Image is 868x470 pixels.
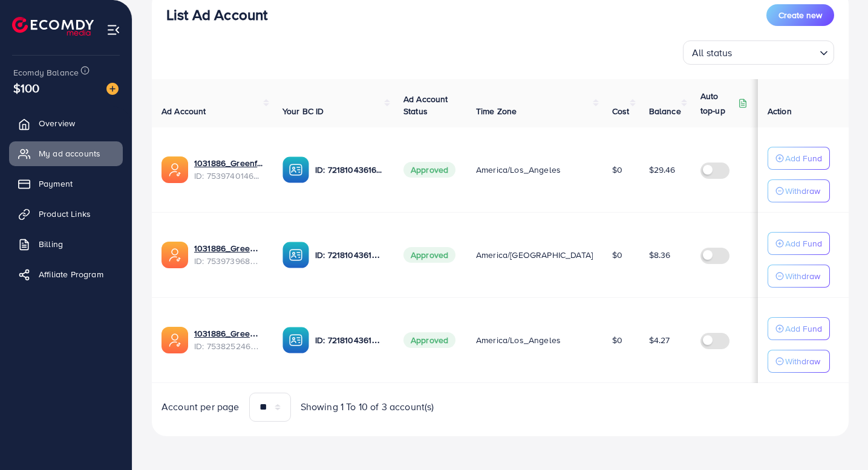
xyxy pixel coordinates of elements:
[612,249,622,261] span: $0
[194,340,263,352] span: ID: 7538252463514714130
[315,248,384,262] p: ID: 7218104361627566082
[106,23,120,37] img: menu
[194,242,263,254] a: 1031886_Greenfecom03_1755482651341
[9,202,123,226] a: Product Links
[9,172,123,196] a: Payment
[476,334,561,346] span: America/Los_Angeles
[194,327,263,340] a: 1031886_Greenfecom_1755136292418
[194,327,263,352] div: <span class='underline'>1031886_Greenfecom_1755136292418</span></br>7538252463514714130
[194,157,263,169] a: 1031886_Greenfecom02_1755482628164
[649,164,676,176] span: $29.46
[39,268,103,280] span: Affiliate Program
[162,327,188,353] img: ic-ads-acc.e4c84228.svg
[649,105,681,117] span: Balance
[785,184,820,198] p: Withdraw
[612,334,622,346] span: $0
[736,42,815,62] input: Search for option
[9,262,123,286] a: Affiliate Program
[13,66,79,79] span: Ecomdy Balance
[301,400,434,414] span: Showing 1 To 10 of 3 account(s)
[700,89,736,118] p: Auto top-up
[768,232,830,255] button: Add Fund
[282,327,309,353] img: ic-ba-acc.ded83a64.svg
[612,164,622,176] span: $0
[768,179,830,202] button: Withdraw
[403,247,455,263] span: Approved
[403,162,455,178] span: Approved
[194,242,263,267] div: <span class='underline'>1031886_Greenfecom03_1755482651341</span></br>7539739684470915079
[612,105,630,117] span: Cost
[768,147,830,170] button: Add Fund
[768,265,830,288] button: Withdraw
[768,350,830,373] button: Withdraw
[649,334,670,346] span: $4.27
[768,317,830,340] button: Add Fund
[476,105,517,117] span: Time Zone
[476,249,593,261] span: America/[GEOGRAPHIC_DATA]
[315,163,384,177] p: ID: 7218104361627566082
[9,232,123,256] a: Billing
[194,170,263,182] span: ID: 7539740146200330257
[403,93,448,117] span: Ad Account Status
[166,6,267,24] h3: List Ad Account
[778,9,822,21] span: Create new
[194,157,263,182] div: <span class='underline'>1031886_Greenfecom02_1755482628164</span></br>7539740146200330257
[39,147,100,159] span: My ad accounts
[649,249,671,261] span: $8.36
[785,236,822,251] p: Add Fund
[39,238,63,250] span: Billing
[476,164,561,176] span: America/Los_Angeles
[9,141,123,166] a: My ad accounts
[690,44,735,62] span: All status
[785,321,822,336] p: Add Fund
[162,105,206,117] span: Ad Account
[39,117,75,129] span: Overview
[39,178,73,190] span: Payment
[106,83,119,95] img: image
[12,17,94,36] img: logo
[39,208,91,220] span: Product Links
[282,242,309,268] img: ic-ba-acc.ded83a64.svg
[162,400,240,414] span: Account per page
[282,156,309,183] img: ic-ba-acc.ded83a64.svg
[683,40,834,65] div: Search for option
[162,156,188,183] img: ic-ads-acc.e4c84228.svg
[785,354,820,369] p: Withdraw
[315,333,384,347] p: ID: 7218104361627566082
[785,151,822,166] p: Add Fund
[403,332,455,348] span: Approved
[785,269,820,283] p: Withdraw
[13,79,40,97] span: $100
[766,4,834,26] button: Create new
[282,105,324,117] span: Your BC ID
[162,242,188,268] img: ic-ads-acc.e4c84228.svg
[194,255,263,267] span: ID: 7539739684470915079
[768,105,792,117] span: Action
[9,111,123,135] a: Overview
[817,416,859,461] iframe: Chat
